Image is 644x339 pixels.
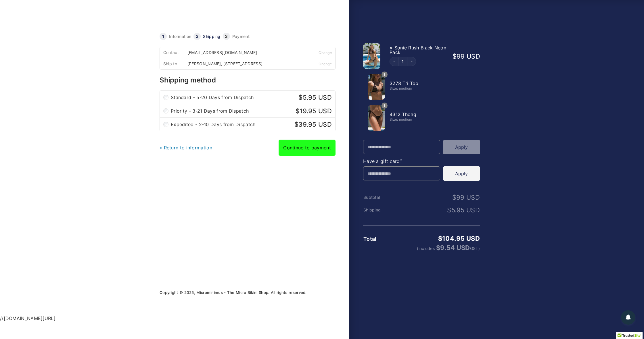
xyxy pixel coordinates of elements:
[294,121,298,128] span: $
[407,57,416,66] button: Increment
[363,159,480,163] h4: Have a gift card?
[382,72,388,78] span: 1
[363,195,402,200] th: Subtotal
[295,94,332,101] bdi: 5.95 USD
[368,74,385,100] img: Sonic Rush Black Neon 3278 Tri Top 01
[443,166,480,181] button: Apply
[171,121,332,128] label: Expedited - 2-10 Days from Dispatch
[390,118,446,121] div: Size: medium
[363,208,402,212] th: Shipping
[390,80,419,86] span: 3278 Tri Top
[232,34,250,38] a: Payment
[319,51,332,55] a: Change
[390,87,446,90] div: Size: medium
[164,221,250,265] iframe: TrustedSite Certified
[438,235,442,242] span: $
[187,62,267,66] div: [PERSON_NAME], [STREET_ADDRESS]
[436,244,440,251] span: $
[187,51,261,55] div: [EMAIL_ADDRESS][DOMAIN_NAME]
[169,34,191,38] a: Information
[171,94,332,101] label: Standard - 5-20 Days from Dispatch
[452,194,456,201] span: $
[279,140,336,156] a: Continue to payment
[390,57,398,66] button: Decrement
[390,45,393,51] a: Remove this item
[292,107,332,115] bdi: 19.95 USD
[452,194,480,201] bdi: 99 USD
[160,145,212,151] a: « Return to information
[447,206,480,214] bdi: 5.95 USD
[382,103,388,109] span: 1
[298,94,302,101] span: $
[160,77,336,84] h3: Shipping method
[390,45,446,55] span: Sonic Rush Black Neon Pack
[447,206,451,214] span: $
[402,244,480,251] small: (includes GST)
[296,107,300,115] span: $
[291,121,332,128] bdi: 39.95 USD
[453,53,480,60] bdi: 99 USD
[363,236,402,242] th: Total
[363,43,380,69] img: Sonic Rush Black Neon 3278 Tri Top 4312 Thong Bikini 09
[453,53,457,60] span: $
[443,140,480,154] button: Apply
[368,105,385,131] img: Sonic Rush Black Neon 4312 Thong Bikini 01
[390,111,416,117] span: 4312 Thong
[436,244,470,251] span: 9.54 USD
[163,62,187,66] div: Ship to
[319,62,332,66] a: Change
[438,235,480,242] bdi: 104.95 USD
[203,34,220,38] a: Shipping
[163,51,187,55] div: Contact
[171,108,332,114] label: Priority - 3-21 Days from Dispatch
[160,291,336,294] p: Copyright © 2025, Microminimus - The Micro Bikini Shop. All rights reserved.
[398,60,407,63] a: Edit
